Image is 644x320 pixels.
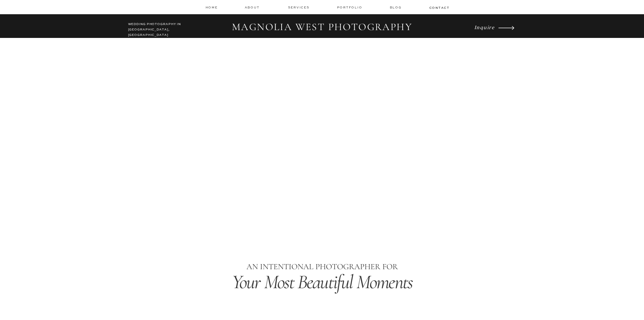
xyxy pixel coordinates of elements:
[206,5,218,9] a: home
[245,5,262,10] a: about
[474,24,495,30] i: Inquire
[390,5,403,10] a: Blog
[429,5,449,9] a: contact
[228,21,417,34] h2: MAGNOLIA WEST PHOTOGRAPHY
[128,22,188,34] h2: WEDDING PHOTOGRAPHY IN [GEOGRAPHIC_DATA], [GEOGRAPHIC_DATA]
[288,5,311,9] a: services
[474,22,497,32] a: Inquire
[181,172,463,196] i: Timeless Images & an Unparalleled Experience
[193,207,452,220] h1: Los Angeles Wedding Photographer
[192,260,452,274] p: AN INTENTIONAL PHOTOGRAPHER FOR
[337,5,364,10] a: Portfolio
[232,270,412,294] i: Your Most Beautiful Moments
